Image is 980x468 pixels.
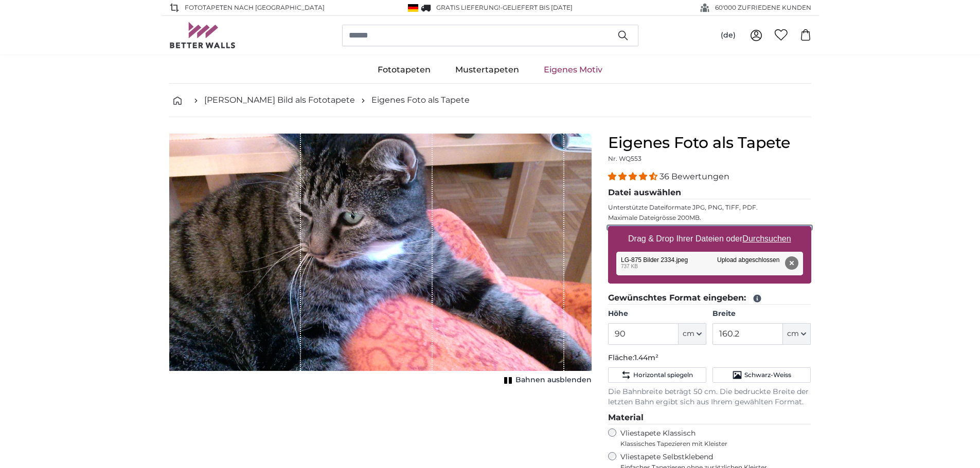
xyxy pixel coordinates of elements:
p: Fläche: [608,353,811,363]
u: Durchsuchen [742,234,791,243]
p: Die Bahnbreite beträgt 50 cm. Die bedruckte Breite der letzten Bahn ergibt sich aus Ihrem gewählt... [608,387,811,407]
button: Bahnen ausblenden [501,373,592,387]
p: Unterstützte Dateiformate JPG, PNG, TIFF, PDF. [608,203,811,212]
button: cm [679,323,706,345]
span: 36 Bewertungen [660,172,729,181]
span: Fototapeten nach [GEOGRAPHIC_DATA] [185,3,325,12]
legend: Material [608,411,811,424]
label: Höhe [608,309,706,319]
span: Klassisches Tapezieren mit Kleister [620,440,803,448]
span: - [500,4,573,11]
div: 1 of 1 [169,134,592,387]
a: Fototapeten [365,57,443,83]
h1: Eigenes Foto als Tapete [608,134,811,152]
span: Geliefert bis [DATE] [503,4,573,11]
span: 1.44m² [634,353,658,362]
button: cm [783,323,811,345]
a: [PERSON_NAME] Bild als Fototapete [204,94,355,106]
label: Vliestapete Klassisch [620,428,803,448]
p: Maximale Dateigrösse 200MB. [608,214,811,222]
span: cm [787,329,799,339]
span: Horizontal spiegeln [633,371,693,379]
img: Deutschland [408,4,418,12]
span: cm [683,329,694,339]
span: Schwarz-Weiss [744,371,791,379]
a: Eigenes Motiv [531,57,615,83]
label: Breite [712,309,811,319]
legend: Gewünschtes Format eingeben: [608,292,811,305]
nav: breadcrumbs [169,84,811,117]
label: Drag & Drop Ihrer Dateien oder [624,229,795,249]
button: (de) [712,26,744,45]
img: Betterwalls [169,22,236,48]
button: Schwarz-Weiss [712,367,811,383]
button: Horizontal spiegeln [608,367,706,383]
a: Eigenes Foto als Tapete [371,94,470,106]
span: 4.31 stars [608,172,660,181]
span: Nr. WQ553 [608,155,642,162]
span: 60'000 ZUFRIEDENE KUNDEN [715,3,811,12]
legend: Datei auswählen [608,186,811,199]
a: Mustertapeten [443,57,531,83]
span: GRATIS Lieferung! [436,4,500,11]
span: Bahnen ausblenden [515,375,592,385]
